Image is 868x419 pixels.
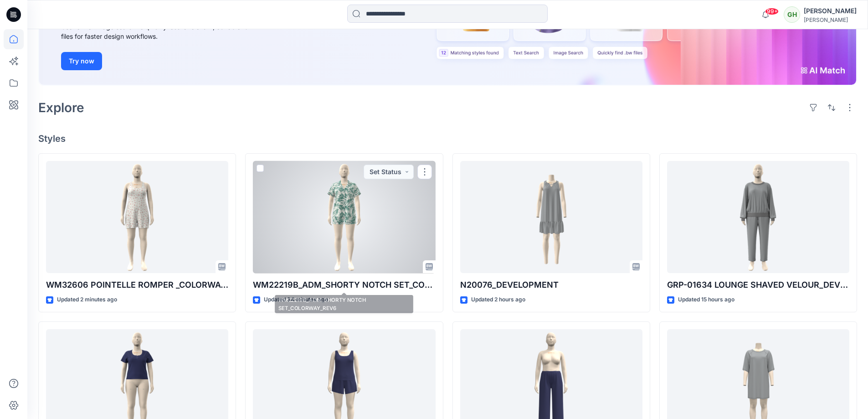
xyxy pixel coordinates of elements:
a: GRP-01634 LOUNGE SHAVED VELOUR_DEVELOPMENT [667,161,849,274]
p: Updated 15 hours ago [678,295,734,305]
h4: Styles [38,133,857,144]
div: [PERSON_NAME] [804,5,857,16]
div: [PERSON_NAME] [804,16,857,23]
a: N20076_DEVELOPMENT [460,161,642,274]
p: Updated 2 minutes ago [57,295,117,305]
a: WM22219B_ADM_SHORTY NOTCH SET_COLORWAY_REV6 [253,161,435,274]
p: Updated 34 minutes ago [264,295,328,305]
button: Try now [61,52,102,70]
span: 99+ [765,8,779,15]
p: GRP-01634 LOUNGE SHAVED VELOUR_DEVELOPMENT [667,279,849,291]
p: Updated 2 hours ago [471,295,525,305]
div: GH [784,6,800,23]
p: N20076_DEVELOPMENT [460,279,642,291]
div: Use text or image search to quickly locate relevant, editable .bw files for faster design workflows. [61,22,266,41]
h2: Explore [38,100,84,115]
p: WM22219B_ADM_SHORTY NOTCH SET_COLORWAY_REV6 [253,279,435,291]
a: WM32606 POINTELLE ROMPER _COLORWAY_REV3 [46,161,228,274]
p: WM32606 POINTELLE ROMPER _COLORWAY_REV3 [46,279,228,291]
